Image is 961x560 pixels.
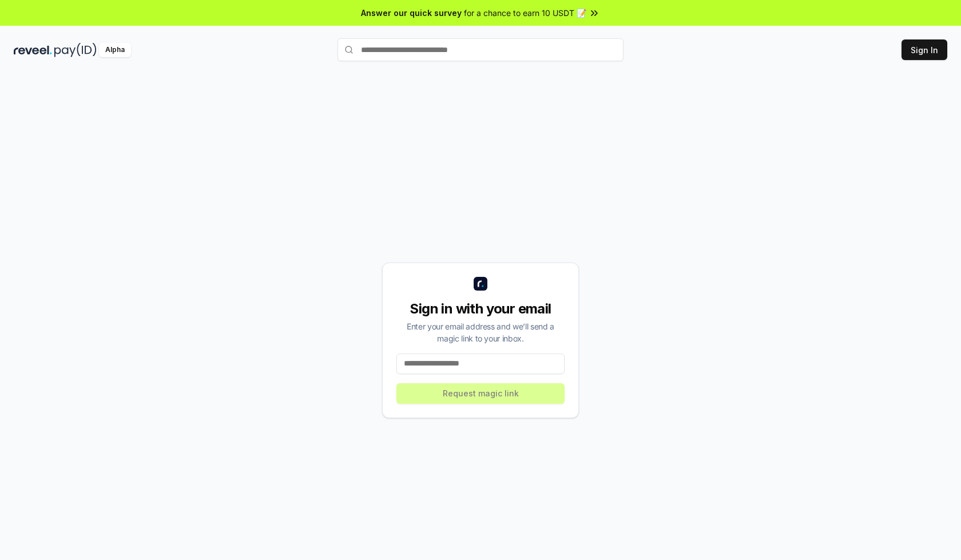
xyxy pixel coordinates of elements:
[54,43,97,57] img: pay_id
[14,43,52,57] img: reveel_dark
[464,7,586,19] span: for a chance to earn 10 USDT 📝
[396,300,565,318] div: Sign in with your email
[99,43,131,57] div: Alpha
[902,39,947,60] button: Sign In
[361,7,462,19] span: Answer our quick survey
[396,320,565,344] div: Enter your email address and we’ll send a magic link to your inbox.
[474,277,487,291] img: logo_small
